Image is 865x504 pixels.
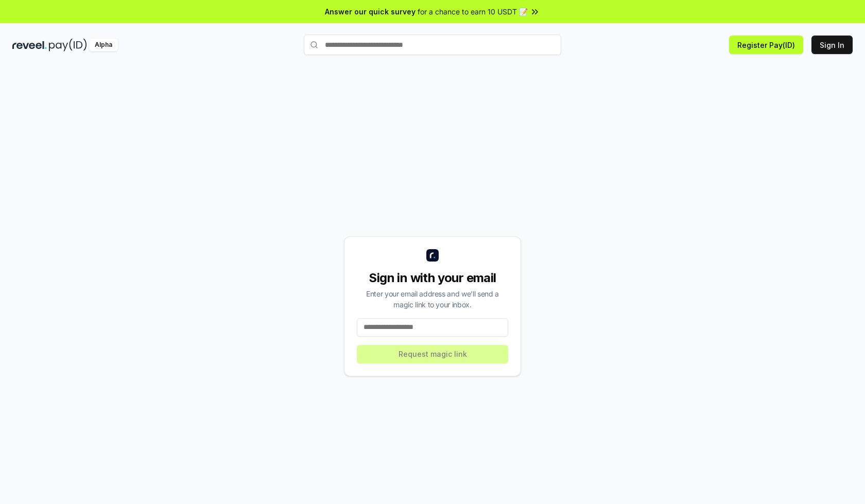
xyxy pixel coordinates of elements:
div: Enter your email address and we’ll send a magic link to your inbox. [357,288,508,310]
img: pay_id [49,39,87,51]
span: for a chance to earn 10 USDT 📝 [418,6,528,17]
img: reveel_dark [12,39,47,51]
button: Sign In [811,36,853,54]
button: Register Pay(ID) [729,36,803,54]
span: Answer our quick survey [325,6,416,17]
div: Alpha [89,39,118,51]
div: Sign in with your email [357,270,508,286]
img: logo_small [426,249,439,262]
